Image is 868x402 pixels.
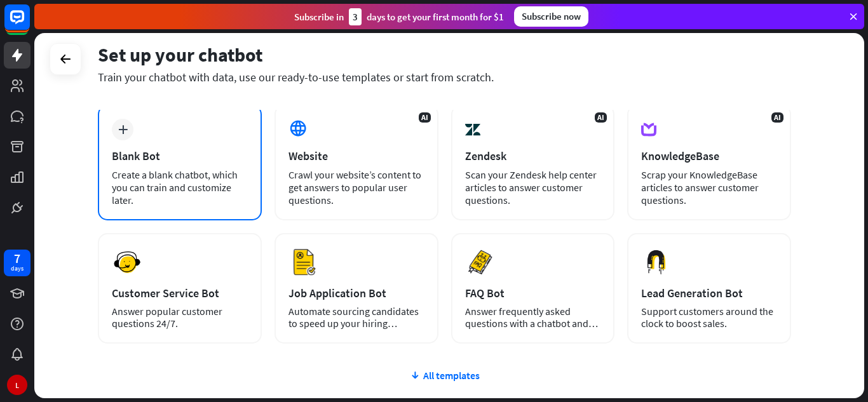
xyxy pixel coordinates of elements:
div: Crawl your website’s content to get answers to popular user questions. [288,168,424,206]
div: Job Application Bot [288,286,424,300]
div: All templates [98,369,791,382]
div: 7 [14,253,20,264]
div: Subscribe now [514,6,588,27]
button: Open LiveChat chat widget [10,5,48,43]
i: plus [118,125,128,134]
div: Scan your Zendesk help center articles to answer customer questions. [465,168,601,206]
div: Blank Bot [112,149,248,163]
span: AI [595,112,607,123]
div: 3 [349,8,362,25]
div: Automate sourcing candidates to speed up your hiring process. [288,305,424,330]
span: AI [771,112,783,123]
div: Website [288,149,424,163]
div: KnowledgeBase [641,149,777,163]
a: 7 days [4,250,31,276]
div: Train your chatbot with data, use our ready-to-use templates or start from scratch. [98,70,791,84]
div: Create a blank chatbot, which you can train and customize later. [112,168,248,206]
div: Answer frequently asked questions with a chatbot and save your time. [465,305,601,330]
div: Zendesk [465,149,601,163]
div: days [11,264,24,273]
div: Answer popular customer questions 24/7. [112,305,248,330]
span: AI [419,112,431,123]
div: Set up your chatbot [98,43,791,67]
div: Support customers around the clock to boost sales. [641,305,777,330]
div: Customer Service Bot [112,286,248,300]
div: Lead Generation Bot [641,286,777,300]
div: FAQ Bot [465,286,601,300]
div: L [7,375,27,395]
div: Subscribe in days to get your first month for $1 [294,8,504,25]
div: Scrap your KnowledgeBase articles to answer customer questions. [641,168,777,206]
